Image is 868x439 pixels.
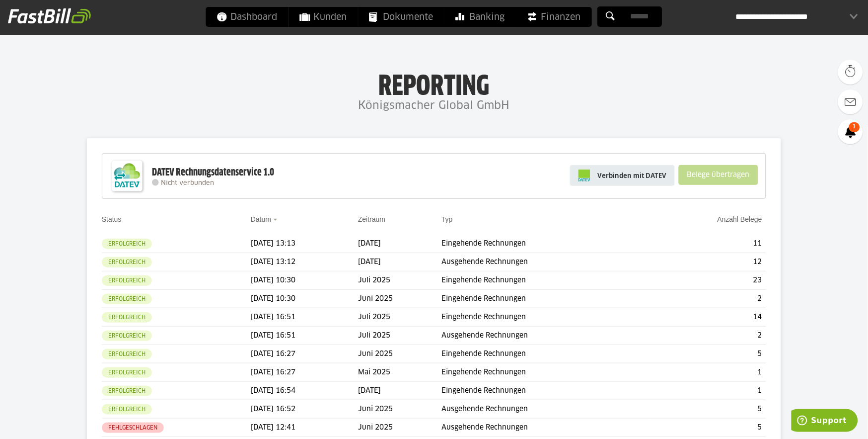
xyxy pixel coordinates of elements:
td: [DATE] 10:30 [251,290,358,308]
td: Eingehende Rechnungen [441,382,649,400]
a: Dashboard [206,7,289,27]
td: 14 [649,308,766,327]
a: Verbinden mit DATEV [570,165,675,186]
sl-badge: Erfolgreich [102,386,152,396]
td: Juli 2025 [358,327,441,345]
a: Zeitraum [358,215,385,223]
sl-badge: Erfolgreich [102,331,152,341]
td: Ausgehende Rechnungen [441,327,649,345]
a: Kunden [289,7,358,27]
td: Ausgehende Rechnungen [441,419,649,437]
td: Eingehende Rechnungen [441,363,649,382]
sl-badge: Erfolgreich [102,239,152,249]
h1: Reporting [99,70,769,96]
td: 2 [649,327,766,345]
a: 1 [838,119,863,144]
td: Eingehende Rechnungen [441,290,649,308]
sl-badge: Fehlgeschlagen [102,423,164,433]
td: Eingehende Rechnungen [441,345,649,363]
sl-badge: Erfolgreich [102,312,152,323]
td: 1 [649,363,766,382]
a: Anzahl Belege [718,215,762,223]
img: DATEV-Datenservice Logo [107,156,147,196]
td: [DATE] 16:27 [251,345,358,363]
td: Eingehende Rechnungen [441,271,649,290]
td: Mai 2025 [358,363,441,382]
div: DATEV Rechnungsdatenservice 1.0 [152,166,274,179]
span: Finanzen [527,7,581,27]
td: [DATE] 13:13 [251,235,358,253]
td: [DATE] [358,253,441,271]
td: Juni 2025 [358,400,441,419]
sl-badge: Erfolgreich [102,294,152,304]
td: Juni 2025 [358,419,441,437]
sl-badge: Erfolgreich [102,275,152,286]
td: [DATE] 13:12 [251,253,358,271]
td: Eingehende Rechnungen [441,235,649,253]
td: [DATE] [358,382,441,400]
a: Dokumente [359,7,444,27]
td: Ausgehende Rechnungen [441,400,649,419]
td: 5 [649,419,766,437]
td: 1 [649,382,766,400]
td: 5 [649,345,766,363]
img: pi-datev-logo-farbig-24.svg [579,170,590,181]
iframe: Öffnet ein Widget, in dem Sie weitere Informationen finden [792,409,858,434]
td: 12 [649,253,766,271]
td: [DATE] 16:51 [251,327,358,345]
sl-badge: Erfolgreich [102,404,152,415]
a: Banking [445,7,516,27]
span: Nicht verbunden [161,180,214,186]
a: Typ [441,215,453,223]
a: Finanzen [516,7,592,27]
sl-badge: Erfolgreich [102,257,152,267]
sl-button: Belege übertragen [679,165,758,185]
td: [DATE] 12:41 [251,419,358,437]
td: 5 [649,400,766,419]
a: Datum [251,215,271,223]
td: [DATE] 16:51 [251,308,358,327]
sl-badge: Erfolgreich [102,349,152,359]
td: 23 [649,271,766,290]
td: [DATE] 16:27 [251,363,358,382]
img: fastbill_logo_white.png [8,8,91,24]
td: Eingehende Rechnungen [441,308,649,327]
span: Dashboard [217,7,278,27]
span: 1 [849,122,860,132]
td: Juli 2025 [358,271,441,290]
td: Juli 2025 [358,308,441,327]
td: 2 [649,290,766,308]
td: Ausgehende Rechnungen [441,253,649,271]
img: sort_desc.gif [273,219,280,221]
td: 11 [649,235,766,253]
td: [DATE] [358,235,441,253]
td: [DATE] 10:30 [251,271,358,290]
td: Juni 2025 [358,345,441,363]
td: Juni 2025 [358,290,441,308]
td: [DATE] 16:52 [251,400,358,419]
sl-badge: Erfolgreich [102,367,152,378]
td: [DATE] 16:54 [251,382,358,400]
span: Dokumente [369,7,434,27]
span: Verbinden mit DATEV [597,171,666,180]
span: Banking [456,7,505,27]
a: Status [102,215,122,223]
span: Kunden [300,7,347,27]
